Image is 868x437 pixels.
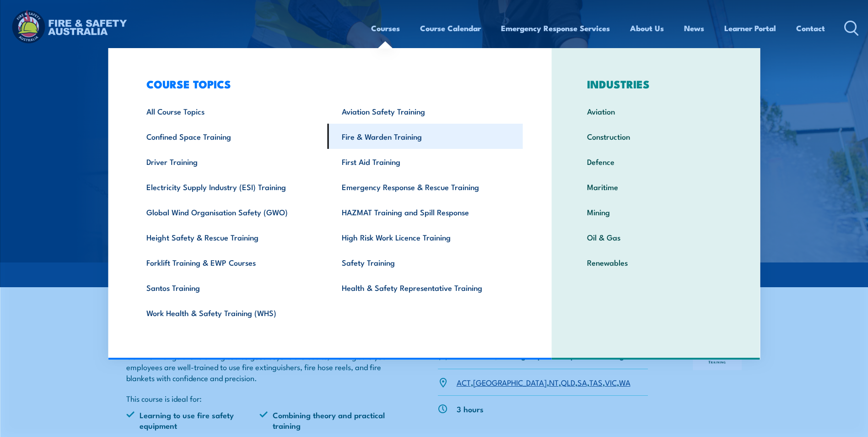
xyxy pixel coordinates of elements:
a: Maritime [573,174,739,199]
p: Our Fire Extinguisher training course goes beyond the basics, making sure your employees are well... [126,351,394,383]
a: Santos Training [132,275,328,300]
a: ACT [457,377,471,388]
a: Contact [796,16,825,40]
a: Mining [573,199,739,224]
a: Renewables [573,250,739,275]
a: About Us [630,16,664,40]
a: Forklift Training & EWP Courses [132,250,328,275]
a: Courses [371,16,400,40]
a: Construction [573,124,739,149]
a: Work Health & Safety Training (WHS) [132,300,328,325]
a: Oil & Gas [573,224,739,250]
li: Learning to use fire safety equipment [126,410,260,431]
a: Height Safety & Rescue Training [132,224,328,250]
a: Confined Space Training [132,124,328,149]
a: Aviation Safety Training [328,98,523,124]
p: , , , , , , , [457,377,631,388]
p: Individuals, Small groups or Corporate bookings [457,350,628,361]
a: Electricity Supply Industry (ESI) Training [132,174,328,199]
a: QLD [561,377,575,388]
a: High Risk Work Licence Training [328,224,523,250]
a: Defence [573,149,739,174]
a: WA [619,377,631,388]
a: First Aid Training [328,149,523,174]
p: This course is ideal for: [126,393,394,404]
h3: INDUSTRIES [573,77,739,90]
a: SA [577,377,587,388]
a: News [684,16,704,40]
a: [GEOGRAPHIC_DATA] [473,377,547,388]
a: HAZMAT Training and Spill Response [328,199,523,224]
a: Learner Portal [724,16,776,40]
h3: COURSE TOPICS [132,77,523,90]
p: 3 hours [457,404,484,414]
a: Global Wind Organisation Safety (GWO) [132,199,328,224]
a: Fire & Warden Training [328,124,523,149]
li: Combining theory and practical training [259,410,393,431]
a: All Course Topics [132,98,328,124]
a: Health & Safety Representative Training [328,275,523,300]
a: Course Calendar [420,16,481,40]
a: Aviation [573,98,739,124]
a: Emergency Response Services [501,16,610,40]
a: Safety Training [328,250,523,275]
a: Driver Training [132,149,328,174]
a: Emergency Response & Rescue Training [328,174,523,199]
a: NT [549,377,559,388]
a: TAS [589,377,603,388]
a: VIC [605,377,617,388]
